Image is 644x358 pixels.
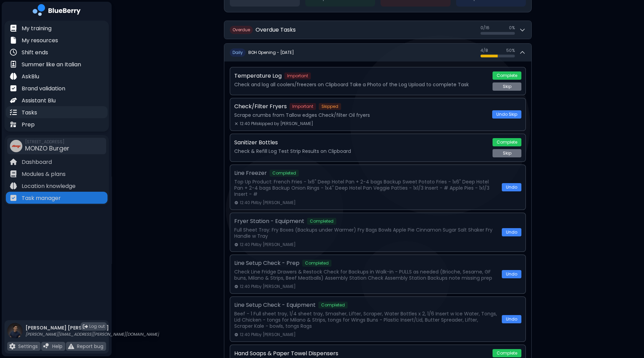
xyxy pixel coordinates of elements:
button: Complete [493,138,521,146]
p: Line Freezer [234,169,267,177]
p: Summer like an Italian [22,60,81,69]
p: Report bug [77,343,103,349]
span: Log out [89,324,105,329]
img: file icon [10,182,17,189]
img: file icon [10,158,17,165]
button: OverdueOverdue Tasks0/160% [224,21,531,39]
img: file icon [10,170,17,177]
p: My training [22,24,52,33]
p: Shift ends [22,48,48,57]
span: aily [235,49,243,55]
span: verdue [236,27,250,33]
p: Line Setup Check - Prep [234,259,300,267]
img: file icon [10,194,17,201]
p: Temperature Log [234,72,282,80]
p: My resources [22,36,58,45]
p: Settings [18,343,38,349]
p: Full Sheet Tray: Fry Boxes (Backups under Warmer) Fry Bags Bowls Apple Pie Cinnamon Sugar Salt Sh... [234,227,498,239]
img: file icon [68,343,74,349]
img: file icon [10,85,17,92]
button: Undo [502,315,521,323]
span: Important [290,103,316,110]
p: Sanitizer Bottles [234,138,278,147]
p: Check and log all coolers/freezers on Clipboard Take a Photo of the Log Upload to complete Task [234,81,488,88]
p: Top Up Product: French Fries - 1x6" Deep Hotel Pan + 2-4 bags Backup Sweet Potato Fries - 1x6" De... [234,179,498,197]
span: 50 % [506,48,515,53]
p: Line Setup Check - Equipment [234,301,316,309]
span: Completed [307,218,336,225]
img: profile photo [7,323,23,345]
p: Assistant Blu [22,97,56,105]
p: Check/Filter Fryers [234,102,287,111]
p: Fryer Station - Equipment [234,217,304,225]
span: 12:40 PM by [PERSON_NAME] [240,284,296,289]
p: Help [52,343,63,349]
p: Tasks [22,109,37,117]
span: D [230,48,246,57]
span: Completed [318,302,348,309]
p: [PERSON_NAME][EMAIL_ADDRESS][PERSON_NAME][DOMAIN_NAME] [25,332,159,337]
button: Undo [502,183,521,191]
p: Location knowledge [22,182,76,190]
span: 0 / 16 [481,25,489,31]
span: Skipped [319,103,341,110]
span: Important [284,72,311,79]
img: company thumbnail [10,140,22,152]
img: company logo [33,4,81,18]
p: [PERSON_NAME] [PERSON_NAME] [25,325,159,331]
img: file icon [10,37,17,44]
span: 12:40 PM by [PERSON_NAME] [240,242,296,247]
button: Undo [502,228,521,236]
img: logout [83,324,88,329]
button: Skip [493,149,521,157]
span: O [230,26,253,34]
img: file icon [9,343,15,349]
span: 0 % [509,25,515,31]
img: file icon [10,73,17,80]
p: Check & Refill Log Test Strip Results on Clipboard [234,148,488,154]
img: file icon [10,121,17,128]
button: DailyBOH Opening - [DATE]4/850% [224,44,531,61]
p: Beef - 1 Full sheet tray, 1/4 sheet tray, Smasher, Lifter, Scraper, Water Bottles x 2, 1/6 Insert... [234,311,498,329]
span: 12:40 PM skipped by [PERSON_NAME] [240,121,313,126]
button: Undo [502,270,521,278]
p: AskBlu [22,72,39,81]
h2: BOH Opening - [DATE] [248,50,294,55]
img: file icon [10,109,17,116]
span: Completed [302,260,331,267]
span: Completed [270,170,299,177]
p: Brand validation [22,85,65,93]
img: file icon [10,25,17,32]
span: 4 / 8 [481,48,488,53]
p: Task manager [22,194,61,202]
img: file icon [10,61,17,68]
p: Check Line Fridge Drawers & Restock Check for Backups in Walk-in - PULLS as needed (Brioche, Sesa... [234,269,498,281]
span: 12:40 PM by [PERSON_NAME] [240,332,296,337]
p: Hand Soaps & Paper Towel Dispensers [234,349,338,358]
span: [STREET_ADDRESS] [25,139,69,145]
p: Scrape crumbs from Tallow edges Check/filter Oil fryers [234,112,488,118]
h2: Overdue Tasks [256,26,296,34]
p: Prep [22,121,35,129]
span: MONZO Burger [25,144,69,153]
span: 12:40 PM by [PERSON_NAME] [240,200,296,205]
button: Complete [493,71,521,80]
img: file icon [43,343,49,349]
p: Dashboard [22,158,52,166]
p: Modules & plans [22,170,66,178]
img: file icon [10,97,17,104]
button: Complete [493,349,521,357]
button: Skip [493,82,521,91]
img: file icon [10,49,17,56]
button: Undo Skip [492,110,521,119]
